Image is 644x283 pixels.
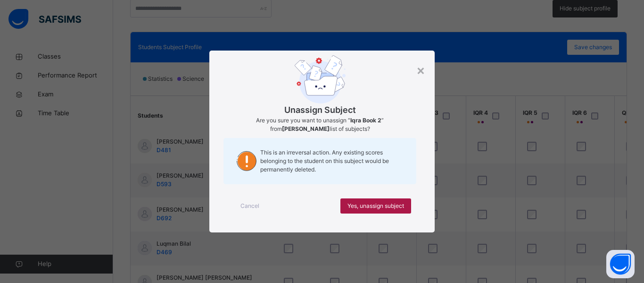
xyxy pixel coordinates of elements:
[233,147,260,175] img: warningIcon
[606,250,635,278] button: Open asap
[240,202,259,210] span: Cancel
[350,117,381,124] b: Iqra Book 2
[295,55,346,103] img: Error Image
[347,202,404,210] span: Yes, unassign subject
[416,60,425,80] div: ×
[284,103,356,116] span: Unassign Subject
[256,117,384,132] span: Are you sure you want to unassign “ ” from list of subjects?
[260,148,407,174] span: This is an irreversal action. Any existing scores belonging to the student on this subject would ...
[282,125,330,132] span: [PERSON_NAME]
